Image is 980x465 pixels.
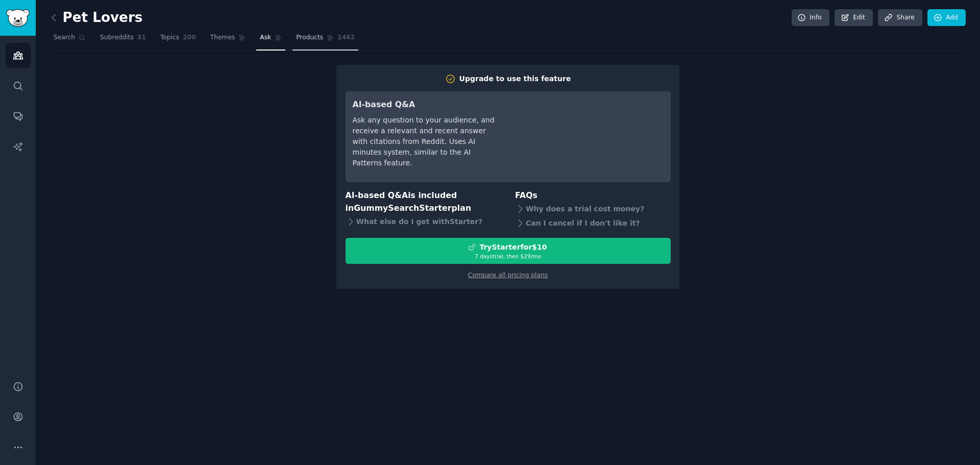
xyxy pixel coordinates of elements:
[137,33,146,42] span: 31
[100,33,134,42] span: Subreddits
[459,74,571,84] div: Upgrade to use this feature
[346,253,670,260] div: 7 days trial, then $ 29 /mo
[346,189,501,214] h3: AI-based Q&A is included in plan
[296,33,323,42] span: Products
[96,30,150,51] a: Subreddits31
[207,30,250,51] a: Themes
[515,202,671,216] div: Why does a trial cost money?
[160,33,179,42] span: Topics
[292,30,358,51] a: Products1462
[479,242,547,253] div: Try Starter for $10
[260,33,271,42] span: Ask
[878,9,922,27] a: Share
[354,203,451,213] span: GummySearch Starter
[468,272,548,279] a: Compare all pricing plans
[353,115,496,168] div: Ask any question to your audience, and receive a relevant and recent answer with citations from R...
[353,99,496,111] h3: AI-based Q&A
[54,33,75,42] span: Search
[346,214,501,229] div: What else do I get with Starter ?
[6,9,30,27] img: GummySearch logo
[792,9,829,27] a: Info
[835,9,873,27] a: Edit
[256,30,285,51] a: Ask
[927,9,966,27] a: Add
[157,30,200,51] a: Topics200
[50,10,142,26] h2: Pet Lovers
[210,33,235,42] span: Themes
[183,33,196,42] span: 200
[337,33,355,42] span: 1462
[515,189,671,202] h3: FAQs
[50,30,89,51] a: Search
[346,238,671,264] button: TryStarterfor$107 daystrial, then $29/mo
[515,216,671,231] div: Can I cancel if I don't like it?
